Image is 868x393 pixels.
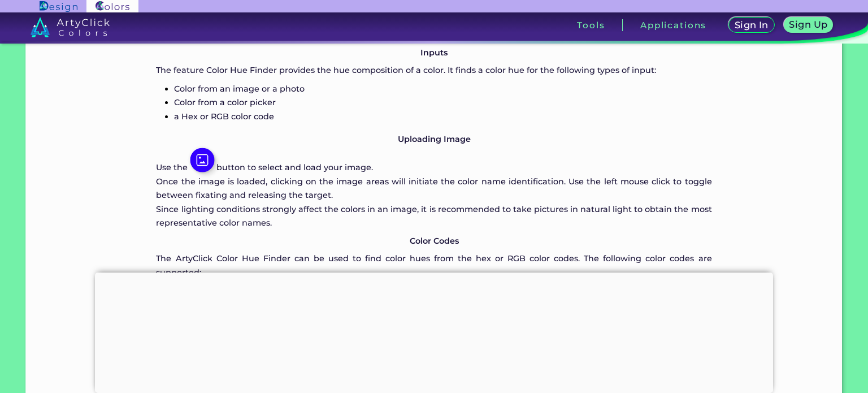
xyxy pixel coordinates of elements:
[640,21,706,29] h3: Applications
[156,202,711,230] p: Since lighting conditions strongly affect the colors in an image, it is recommended to take pictu...
[174,96,711,109] p: Color from a color picker
[156,132,711,146] p: Uploading Image
[156,252,711,279] p: The ArtyClick Color Hue Finder can be used to find color hues from the hex or RGB color codes. Th...
[156,175,711,202] p: Once the image is loaded, clicking on the image areas will initiate the color name identification...
[156,46,711,59] p: Inputs
[156,63,711,77] p: The feature Color Hue Finder provides the hue composition of a color. It finds a color hue for th...
[156,234,711,248] p: Color Codes
[736,21,767,29] h5: Sign In
[174,110,711,123] p: a Hex or RGB color code
[95,273,773,390] iframe: Advertisement
[40,1,77,12] img: ArtyClick Design logo
[156,150,711,174] p: Use the button to select and load your image.
[174,82,711,96] p: Color from an image or a photo
[786,18,831,32] a: Sign Up
[31,17,110,37] img: logo_artyclick_colors_white.svg
[190,148,214,172] img: icon_image_white.svg
[791,20,826,29] h5: Sign Up
[577,21,605,29] h3: Tools
[731,18,772,32] a: Sign In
